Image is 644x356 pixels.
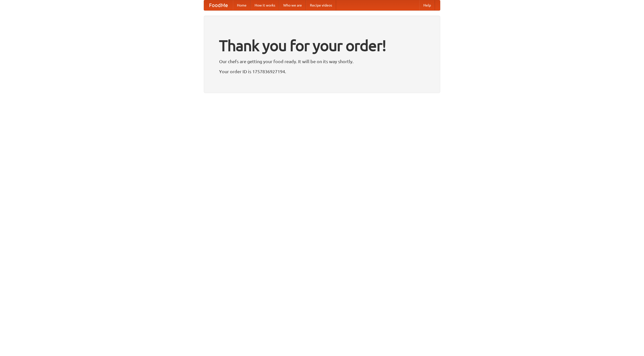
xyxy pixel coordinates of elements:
a: Home [233,0,251,10]
a: FoodMe [204,0,233,10]
a: Who we are [279,0,306,10]
p: Our chefs are getting your food ready. It will be on its way shortly. [219,58,425,65]
h1: Thank you for your order! [219,33,425,58]
p: Your order ID is 1757836927194. [219,68,425,75]
a: How it works [251,0,279,10]
a: Recipe videos [306,0,336,10]
a: Help [419,0,435,10]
